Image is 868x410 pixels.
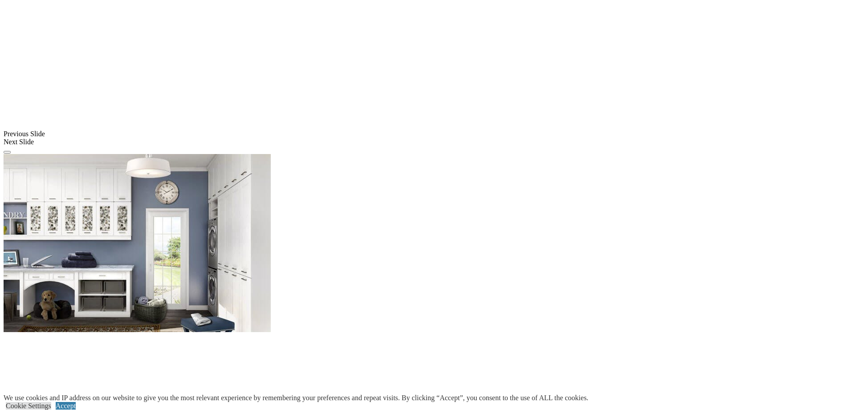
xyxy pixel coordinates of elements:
div: Next Slide [4,138,864,146]
div: Previous Slide [4,130,864,138]
img: Banner for mobile view [4,154,271,332]
button: Click here to pause slide show [4,151,11,154]
a: Accept [56,402,76,410]
div: We use cookies and IP address on our website to give you the most relevant experience by remember... [4,394,588,402]
a: Cookie Settings [6,402,51,410]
